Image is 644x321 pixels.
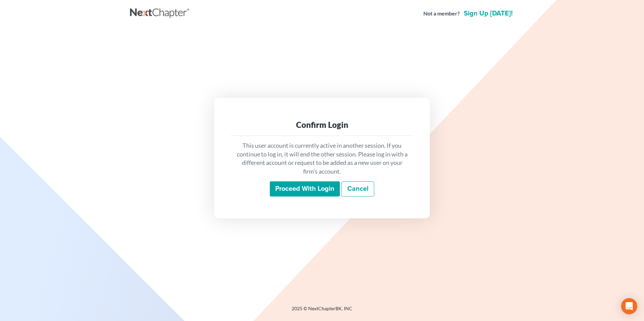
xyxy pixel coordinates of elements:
div: Open Intercom Messenger [621,298,637,314]
a: Cancel [342,181,374,197]
div: 2025 © NextChapterBK, INC [130,305,514,317]
strong: Not a member? [423,10,460,17]
div: Confirm Login [236,119,408,130]
a: Sign up [DATE]! [462,10,514,17]
input: Proceed with login [270,181,340,197]
p: This user account is currently active in another session. If you continue to log in, it will end ... [236,141,408,176]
